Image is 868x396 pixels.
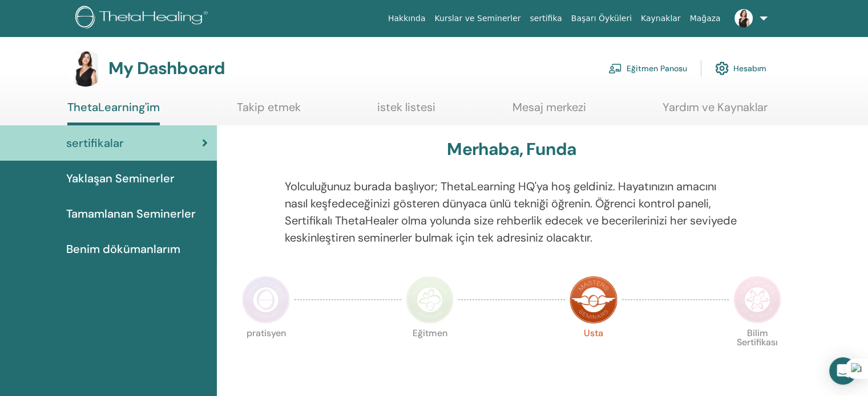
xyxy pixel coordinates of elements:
a: Yardım ve Kaynaklar [663,100,768,123]
a: Takip etmek [237,100,301,123]
a: Başarı Öyküleri [567,8,636,29]
img: default.jpg [67,50,104,87]
h3: Merhaba, Funda [447,139,576,160]
a: Kaynaklar [636,8,685,29]
a: Kurslar ve Seminerler [430,8,525,29]
div: Open Intercom Messenger [829,357,857,385]
img: chalkboard-teacher.svg [608,63,622,74]
p: Usta [570,329,617,377]
img: Instructor [406,276,454,324]
img: cog.svg [715,59,729,78]
a: Mağaza [685,8,725,29]
img: Master [570,276,617,324]
img: Practitioner [242,276,290,324]
a: Hesabım [715,56,766,81]
span: sertifikalar [66,134,124,152]
h3: My Dashboard [108,58,225,79]
a: Eğitmen Panosu [608,56,687,81]
a: Hakkında [383,8,430,29]
img: default.jpg [734,9,753,27]
a: sertifika [525,8,566,29]
p: Eğitmen [406,329,454,377]
p: pratisyen [242,329,290,377]
span: Benim dökümanlarım [66,240,180,258]
a: istek listesi [377,100,435,123]
a: ThetaLearning'im [67,100,160,125]
a: Mesaj merkezi [512,100,586,123]
img: logo.png [75,6,212,31]
p: Yolculuğunuz burada başlıyor; ThetaLearning HQ'ya hoş geldiniz. Hayatınızın amacını nasıl keşfede... [285,178,739,246]
img: Certificate of Science [733,276,781,324]
span: Tamamlanan Seminerler [66,205,196,222]
span: Yaklaşan Seminerler [66,170,175,187]
p: Bilim Sertifikası [733,329,781,377]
